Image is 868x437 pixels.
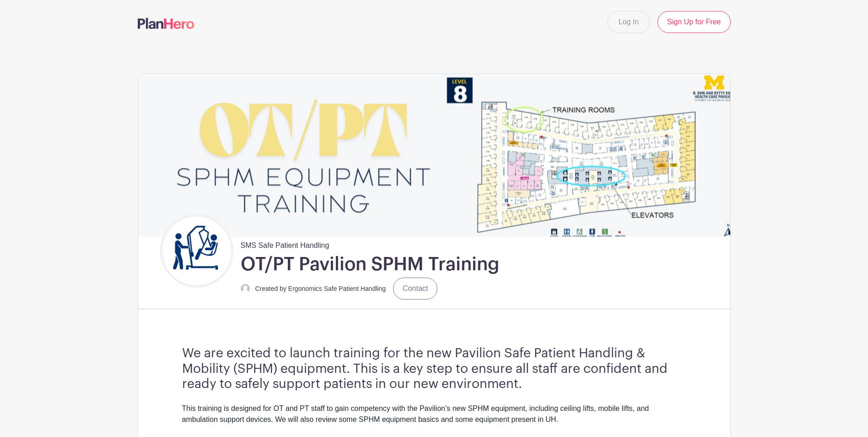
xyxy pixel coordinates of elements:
a: Sign Up for Free [658,11,730,33]
a: Log In [607,11,650,33]
img: event_banner_9671.png [138,74,730,236]
img: logo-507f7623f17ff9eddc593b1ce0a138ce2505c220e1c5a4e2b4648c50719b7d32.svg [138,18,194,29]
h3: We are excited to launch training for the new Pavilion Safe Patient Handling & Mobility (SPHM) eq... [182,346,686,392]
div: This training is designed for OT and PT staff to gain competency with the Pavilion’s new SPHM equ... [182,403,686,436]
img: default-ce2991bfa6775e67f084385cd625a349d9dcbb7a52a09fb2fda1e96e2d18dcdb.png [241,284,250,293]
small: Created by Ergonomics Safe Patient Handling [255,285,386,292]
a: Contact [393,278,437,300]
span: SMS Safe Patient Handling [241,236,329,251]
img: Untitled%20design.png [162,217,231,285]
h1: OT/PT Pavilion SPHM Training [241,253,499,276]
